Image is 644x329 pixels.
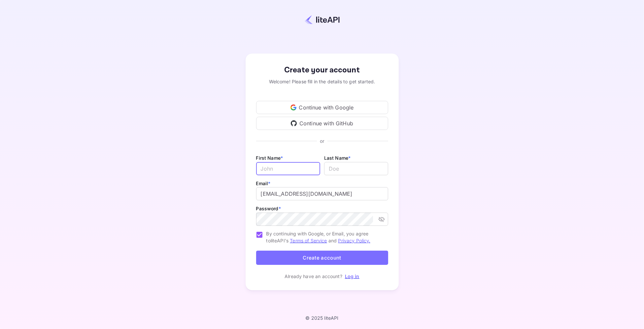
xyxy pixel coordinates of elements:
[290,238,327,243] a: Terms of Service
[345,273,359,279] a: Log in
[256,101,388,114] div: Continue with Google
[285,273,342,280] p: Already have an account?
[266,230,383,244] span: By continuing with Google, or Email, you agree to liteAPI's and
[256,206,281,211] label: Password
[256,117,388,130] div: Continue with GitHub
[324,162,388,175] input: Doe
[305,15,340,24] img: liteapi
[256,187,388,200] input: johndoe@gmail.com
[338,238,370,243] a: Privacy Policy.
[256,251,388,265] button: Create account
[256,64,388,76] div: Create your account
[256,181,271,186] label: Email
[305,315,338,321] p: © 2025 liteAPI
[324,155,351,161] label: Last Name
[376,213,388,225] button: toggle password visibility
[256,78,388,85] div: Welcome! Please fill in the details to get started.
[256,155,283,161] label: First Name
[256,162,320,175] input: John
